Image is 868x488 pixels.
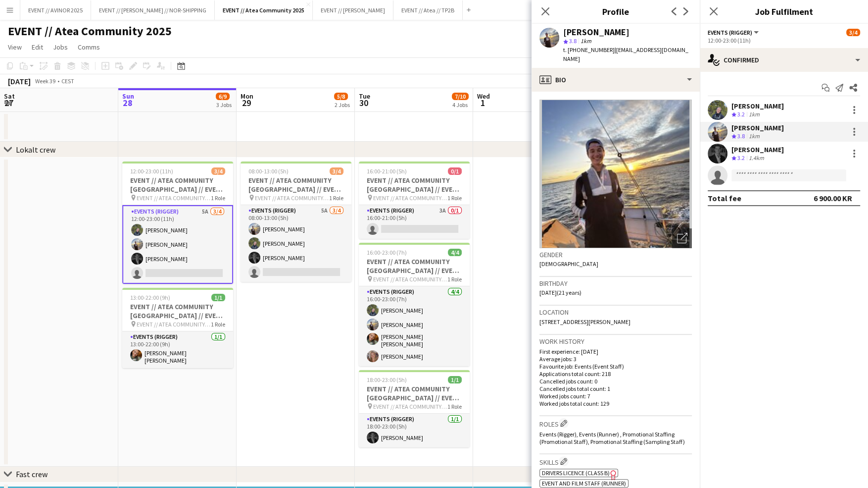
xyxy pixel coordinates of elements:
[241,92,253,101] span: Mon
[359,257,470,275] h3: EVENT // ATEA COMMUNITY [GEOGRAPHIC_DATA] // EVENT CREW
[248,167,289,175] span: 08:00-13:00 (5h)
[539,348,692,355] p: First experience: [DATE]
[531,68,700,92] div: Bio
[32,43,43,52] span: Edit
[447,275,462,283] span: 1 Role
[8,76,31,86] div: [DATE]
[359,205,470,239] app-card-role: Events (Rigger)3A0/116:00-21:00 (5h)
[359,243,470,366] app-job-card: 16:00-23:00 (7h)4/4EVENT // ATEA COMMUNITY [GEOGRAPHIC_DATA] // EVENT CREW EVENT // ATEA COMMUNIT...
[747,110,762,119] div: 1km
[359,384,470,402] h3: EVENT // ATEA COMMUNITY [GEOGRAPHIC_DATA] // EVENT CREW
[393,0,463,20] button: EVENT // Atea // TP2B
[122,162,233,284] app-job-card: 12:00-23:00 (11h)3/4EVENT // ATEA COMMUNITY [GEOGRAPHIC_DATA] // EVENT CREW EVENT // ATEA COMMUNI...
[708,37,860,44] div: 12:00-23:00 (11h)
[539,289,581,296] span: [DATE] (21 years)
[539,318,630,325] span: [STREET_ADDRESS][PERSON_NAME]
[700,48,868,72] div: Confirmed
[335,101,350,108] div: 2 Jobs
[373,403,447,410] span: EVENT // ATEA COMMUNITY [GEOGRAPHIC_DATA] // EVENT CREW
[4,41,26,54] a: View
[747,154,766,163] div: 1.4km
[539,308,692,317] h3: Location
[215,0,313,20] button: EVENT // Atea Community 2025
[563,28,629,37] div: [PERSON_NAME]
[241,162,351,282] app-job-card: 08:00-13:00 (5h)3/4EVENT // ATEA COMMUNITY [GEOGRAPHIC_DATA] // EVENT CREW EVENT // ATEA COMMUNIT...
[78,43,100,52] span: Comms
[367,249,407,256] span: 16:00-23:00 (7h)
[447,403,462,410] span: 1 Role
[241,176,351,194] h3: EVENT // ATEA COMMUNITY [GEOGRAPHIC_DATA] // EVENT CREW
[539,392,692,400] p: Worked jobs count: 7
[539,400,692,407] p: Worked jobs total count: 129
[539,355,692,363] p: Average jobs: 3
[359,370,470,447] app-job-card: 18:00-23:00 (5h)1/1EVENT // ATEA COMMUNITY [GEOGRAPHIC_DATA] // EVENT CREW EVENT // ATEA COMMUNIT...
[367,167,407,175] span: 16:00-21:00 (5h)
[74,41,104,54] a: Comms
[542,469,610,477] span: Drivers Licence (Class B)
[211,167,225,175] span: 3/4
[539,431,685,445] span: Events (Rigger), Events (Runner) , Promotional Staffing (Promotional Staff), Promotional Staffing...
[452,101,468,108] div: 4 Jobs
[539,363,692,370] p: Favourite job: Events (Event Staff)
[452,93,469,100] span: 7/10
[708,29,760,36] button: Events (Rigger)
[476,97,490,108] span: 1
[122,92,134,101] span: Sun
[122,288,233,368] app-job-card: 13:00-22:00 (9h)1/1EVENT // ATEA COMMUNITY [GEOGRAPHIC_DATA] // EVENT CREW EVENT // ATEA COMMUNIT...
[28,41,47,54] a: Edit
[61,77,74,85] div: CEST
[4,92,15,101] span: Sat
[313,0,393,20] button: EVENT // [PERSON_NAME]
[329,194,343,202] span: 1 Role
[539,250,692,259] h3: Gender
[579,37,593,45] span: 1km
[216,93,230,100] span: 6/9
[330,167,343,175] span: 3/4
[49,41,72,54] a: Jobs
[448,376,462,383] span: 1/1
[814,193,852,203] div: 6 900.00 KR
[359,92,370,101] span: Tue
[216,101,232,108] div: 3 Jobs
[731,145,784,154] div: [PERSON_NAME]
[700,5,868,18] h3: Job Fulfilment
[359,286,470,366] app-card-role: Events (Rigger)4/416:00-23:00 (7h)[PERSON_NAME][PERSON_NAME][PERSON_NAME] [PERSON_NAME][PERSON_NAME]
[122,205,233,284] app-card-role: Events (Rigger)5A3/412:00-23:00 (11h)[PERSON_NAME][PERSON_NAME][PERSON_NAME]
[539,260,598,268] span: [DEMOGRAPHIC_DATA]
[672,228,692,248] div: Open photos pop-in
[359,162,470,239] div: 16:00-21:00 (5h)0/1EVENT // ATEA COMMUNITY [GEOGRAPHIC_DATA] // EVENT CREW EVENT // ATEA COMMUNIT...
[255,194,329,202] span: EVENT // ATEA COMMUNITY [GEOGRAPHIC_DATA] // EVENT CREW
[359,176,470,194] h3: EVENT // ATEA COMMUNITY [GEOGRAPHIC_DATA] // EVENT CREW
[16,469,48,479] div: Fast crew
[539,418,692,429] h3: Roles
[91,0,215,20] button: EVENT // [PERSON_NAME] // NOR-SHIPPING
[539,337,692,346] h3: Work history
[367,376,407,383] span: 18:00-23:00 (5h)
[539,279,692,288] h3: Birthday
[737,154,745,162] span: 3.2
[137,321,211,328] span: EVENT // ATEA COMMUNITY [GEOGRAPHIC_DATA] // EVENT CREW LED
[130,294,170,301] span: 13:00-22:00 (9h)
[122,331,233,368] app-card-role: Events (Rigger)1/113:00-22:00 (9h)[PERSON_NAME] [PERSON_NAME]
[211,194,225,202] span: 1 Role
[747,132,762,141] div: 1km
[737,132,745,140] span: 3.8
[539,100,692,248] img: Crew avatar or photo
[531,5,700,18] h3: Profile
[130,167,173,175] span: 12:00-23:00 (11h)
[448,167,462,175] span: 0/1
[373,275,447,283] span: EVENT // ATEA COMMUNITY [GEOGRAPHIC_DATA] // EVENT CREW
[357,97,370,108] span: 30
[373,194,447,202] span: EVENT // ATEA COMMUNITY [GEOGRAPHIC_DATA] // EVENT CREW
[447,194,462,202] span: 1 Role
[569,37,577,45] span: 3.8
[708,193,741,203] div: Total fee
[16,145,55,155] div: Lokalt crew
[539,456,692,467] h3: Skills
[539,385,692,392] p: Cancelled jobs total count: 1
[8,43,22,52] span: View
[477,92,490,101] span: Wed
